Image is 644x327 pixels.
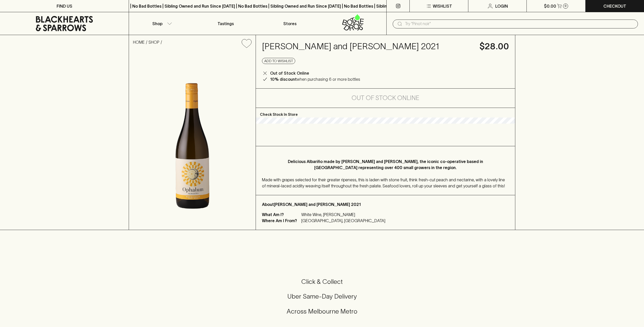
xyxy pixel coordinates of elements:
[433,3,452,9] p: Wishlist
[193,12,258,35] a: Tastings
[495,3,508,9] p: Login
[152,21,162,27] p: Shop
[262,58,295,64] button: Add to wishlist
[283,21,296,27] p: Stores
[262,211,300,218] p: What Am I?
[301,218,385,224] p: [GEOGRAPHIC_DATA], [GEOGRAPHIC_DATA]
[270,70,309,76] p: Out of Stock Online
[262,218,300,224] p: Where Am I From?
[129,12,193,35] button: Shop
[565,5,567,7] p: 0
[148,40,159,44] a: SHOP
[270,77,297,81] b: 10% discount
[603,3,626,9] p: Checkout
[256,108,515,118] p: Check Stock In Store
[262,41,473,52] h4: [PERSON_NAME] and [PERSON_NAME] 2021
[258,12,322,35] a: Stores
[262,201,509,207] p: About [PERSON_NAME] and [PERSON_NAME] 2021
[6,307,638,316] h5: Across Melbourne Metro
[6,292,638,301] h5: Uber Same-Day Delivery
[480,41,509,52] h4: $28.00
[270,76,360,82] p: when purchasing 6 or more bottles
[129,52,256,230] img: 30448.png
[218,21,234,27] p: Tastings
[405,20,634,28] input: Try "Pinot noir"
[352,94,419,102] h5: Out of Stock Online
[544,3,556,9] p: $0.00
[133,40,145,44] a: HOME
[57,3,72,9] p: FIND US
[240,37,254,50] button: Add to wishlist
[6,277,638,286] h5: Click & Collect
[262,177,505,188] span: Made with grapes selected for their greater ripeness, this is laden with stone fruit, think fresh...
[272,158,499,171] p: Delicious Albariño made by [PERSON_NAME] and [PERSON_NAME], the iconic co-operative based in [GEO...
[301,211,385,218] p: White Wine, [PERSON_NAME]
